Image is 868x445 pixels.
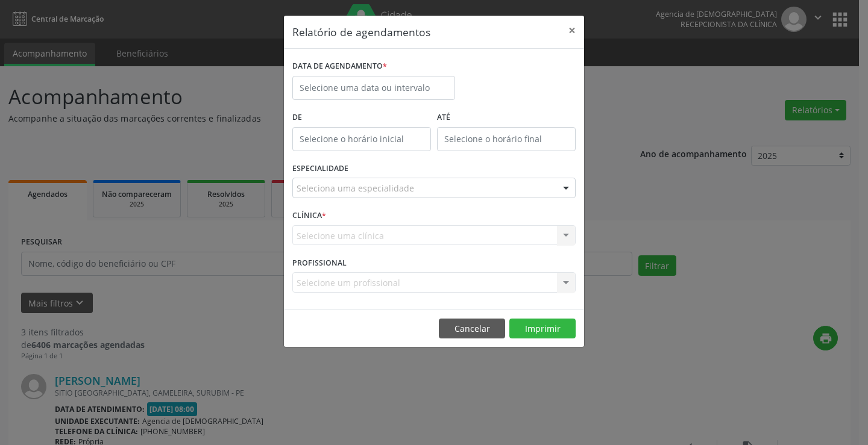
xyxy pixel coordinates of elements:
[297,182,414,194] span: Seleciona uma especialidade
[292,160,348,178] label: ESPECIALIDADE
[292,254,347,272] label: PROFISSIONAL
[292,108,431,127] label: De
[439,319,505,339] button: Cancelar
[292,24,430,40] h5: Relatório de agendamentos
[509,319,576,339] button: Imprimir
[292,57,387,76] label: DATA DE AGENDAMENTO
[437,127,576,151] input: Selecione o horário final
[292,127,431,151] input: Selecione o horário inicial
[292,207,326,225] label: CLÍNICA
[437,108,576,127] label: ATÉ
[560,16,584,45] button: Close
[292,76,455,100] input: Selecione uma data ou intervalo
